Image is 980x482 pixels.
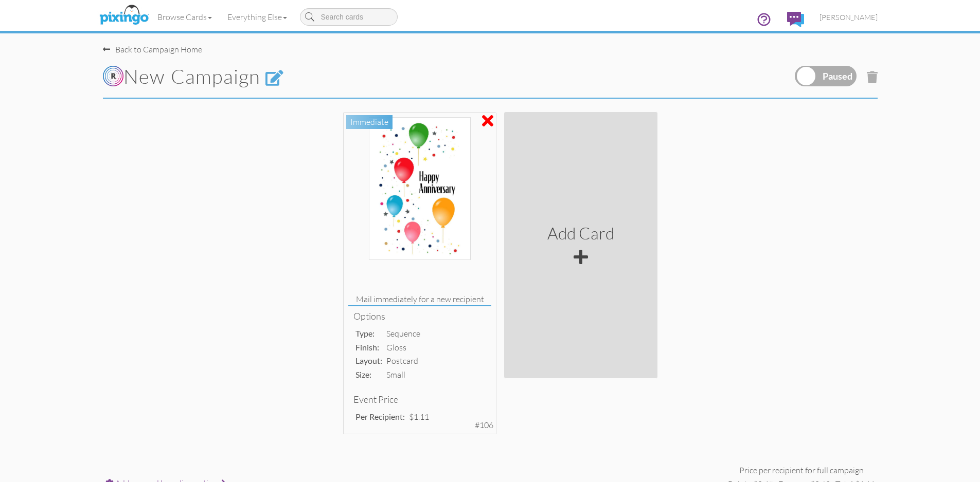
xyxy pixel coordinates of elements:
td: Price per recipient for full campaign [725,465,878,476]
div: Back to Campaign Home [103,44,202,55]
td: sequence [384,327,422,341]
td: small [384,368,422,382]
td: postcard [384,354,422,368]
div: #106 [475,419,493,431]
h1: New campaign [103,66,614,87]
strong: Per recipient: [355,412,405,421]
div: Mail immediately for a new recipient [348,293,491,305]
img: Rippll_circleswR.png [103,66,123,86]
a: [PERSON_NAME] [812,4,885,30]
input: Search cards [300,8,398,26]
strong: type: [355,328,375,338]
strong: layout: [355,356,382,365]
img: comments.svg [787,12,804,27]
strong: size: [355,369,371,379]
h4: Event Price [353,395,486,405]
a: Browse Cards [150,4,220,30]
span: [PERSON_NAME] [819,13,878,22]
nav-back: Campaign Home [103,33,878,55]
img: pixingo logo [97,3,151,28]
td: $1.11 [407,410,431,424]
td: gloss [384,341,422,355]
div: Add Card [547,221,614,245]
a: Everything Else [220,4,295,30]
div: Immediate [346,115,393,129]
h4: Options [353,311,486,322]
img: 136470-1-1759768582967-c8de92d0fe15d787-qa.jpg [369,117,471,260]
strong: finish: [355,342,379,352]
